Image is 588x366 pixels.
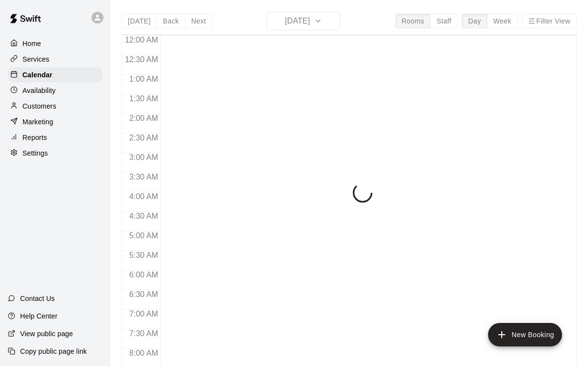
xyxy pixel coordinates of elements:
[122,55,161,64] span: 12:30 AM
[8,99,102,114] a: Customers
[23,148,48,158] p: Settings
[122,36,161,44] span: 12:00 AM
[127,349,161,357] span: 8:00 AM
[23,101,56,111] p: Customers
[20,294,55,303] p: Contact Us
[8,36,102,51] a: Home
[127,153,161,161] span: 3:00 AM
[8,52,102,67] a: Services
[127,75,161,83] span: 1:00 AM
[8,114,102,129] a: Marketing
[127,94,161,103] span: 1:30 AM
[20,329,73,339] p: View public page
[20,311,57,321] p: Help Center
[488,323,562,346] button: add
[127,134,161,142] span: 2:30 AM
[8,146,102,160] a: Settings
[127,114,161,122] span: 2:00 AM
[127,173,161,181] span: 3:30 AM
[23,39,41,48] p: Home
[23,117,53,127] p: Marketing
[23,133,47,142] p: Reports
[23,86,56,95] p: Availability
[20,346,87,356] p: Copy public page link
[127,329,161,338] span: 7:30 AM
[127,290,161,298] span: 6:30 AM
[127,212,161,220] span: 4:30 AM
[23,70,52,80] p: Calendar
[8,68,102,82] a: Calendar
[8,83,102,98] a: Availability
[127,310,161,318] span: 7:00 AM
[127,251,161,259] span: 5:30 AM
[23,54,49,64] p: Services
[127,271,161,279] span: 6:00 AM
[127,192,161,201] span: 4:00 AM
[127,231,161,240] span: 5:00 AM
[8,130,102,145] a: Reports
